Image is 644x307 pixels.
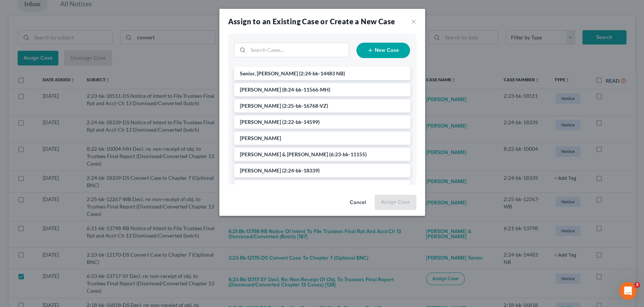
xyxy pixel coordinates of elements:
span: 3 [634,282,640,288]
button: × [411,17,416,26]
span: (2:24-bk-14483 NB) [299,70,345,76]
span: (6:23-bk-11155) [329,151,367,157]
button: New Case [356,43,410,58]
span: [PERSON_NAME] [240,135,281,141]
span: [PERSON_NAME] [240,103,281,109]
span: [PERSON_NAME] [240,167,281,174]
span: [PERSON_NAME] & [PERSON_NAME] [240,151,328,157]
span: (2:24-bk-18339) [282,167,320,174]
input: Search Cases... [248,43,349,57]
button: Cancel [344,196,372,210]
span: (8:24-bk-11566-MH) [282,86,330,93]
span: [PERSON_NAME] & [PERSON_NAME] [240,183,328,190]
strong: Assign to an Existing Case or Create a New Case [228,17,395,26]
span: (2:25-bk-16768-VZ) [282,103,328,109]
iframe: Intercom live chat [619,282,637,300]
span: [PERSON_NAME] [240,119,281,125]
span: [PERSON_NAME] [240,86,281,93]
span: (2:22-bk-14599) [282,119,320,125]
button: Assign Case [375,195,416,210]
span: Senior, [PERSON_NAME] [240,70,298,76]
